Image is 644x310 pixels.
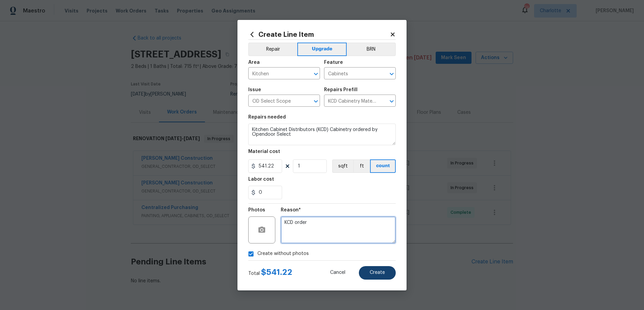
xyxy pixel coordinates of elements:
button: Upgrade [297,43,347,56]
h5: Feature [324,60,343,65]
button: ft [353,159,370,173]
button: Create [359,266,396,280]
button: BRN [347,43,396,56]
span: Create without photos [257,250,309,257]
div: Total [248,269,292,277]
button: sqft [332,159,353,173]
textarea: KCD order [281,216,396,243]
textarea: Kitchen Cabinet Distributors (KCD) Cabinetry ordered by Opendoor Select [248,124,396,145]
h5: Repairs needed [248,115,286,120]
span: Create [370,270,385,275]
h5: Reason* [281,208,301,212]
button: Open [311,97,321,106]
button: Open [311,69,321,79]
h5: Issue [248,87,261,92]
button: count [370,159,396,173]
button: Open [387,69,396,79]
h5: Area [248,60,260,65]
h5: Material cost [248,149,280,154]
button: Open [387,97,396,106]
span: $ 541.22 [261,268,292,276]
h5: Photos [248,208,265,212]
button: Repair [248,43,297,56]
button: Cancel [319,266,356,280]
h2: Create Line Item [248,31,390,38]
h5: Labor cost [248,177,274,182]
span: Cancel [330,270,345,275]
h5: Repairs Prefill [324,87,358,92]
